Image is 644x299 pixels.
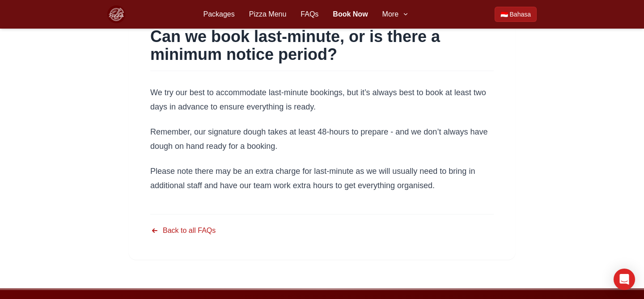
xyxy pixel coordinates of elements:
a: Pizza Menu [249,9,287,20]
p: Remember, our signature dough takes at least 48-hours to prepare - and we don’t always have dough... [150,125,494,153]
h1: Can we book last-minute, or is there a minimum notice period? [150,28,494,63]
div: Open Intercom Messenger [614,269,635,290]
a: Packages [203,9,234,20]
a: FAQs [301,9,318,20]
a: Back to all FAQs [150,225,216,236]
a: Book Now [333,9,368,20]
span: More [382,9,398,20]
p: Please note there may be an extra charge for last-minute as we will usually need to bring in addi... [150,164,494,193]
p: We try our best to accommodate last-minute bookings, but it’s always best to book at least two da... [150,85,494,114]
span: Bahasa [510,10,531,19]
img: Bali Pizza Party Logo [107,5,125,23]
a: Beralih ke Bahasa Indonesia [495,7,537,22]
button: More [382,9,409,20]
